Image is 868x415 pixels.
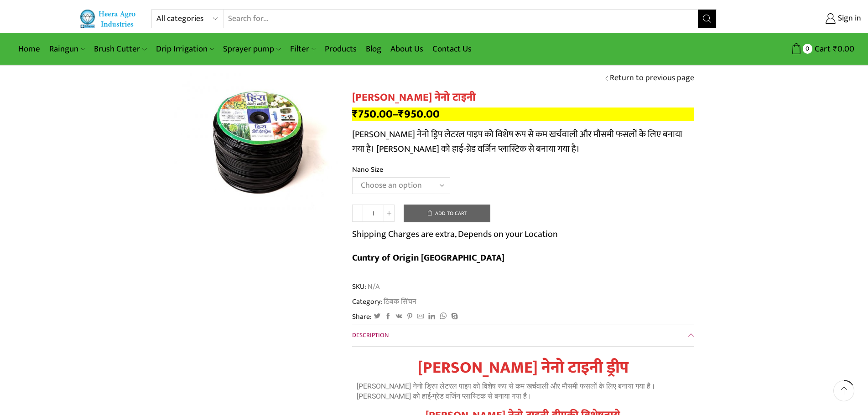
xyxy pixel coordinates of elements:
[14,38,45,60] a: Home
[418,354,629,381] strong: [PERSON_NAME] नेनो टाइनी ड्रीप
[404,205,490,223] button: Add to cart
[45,38,89,60] a: Raingun
[286,38,320,60] a: Filter
[320,38,361,60] a: Products
[352,250,504,266] b: Cuntry of Origin [GEOGRAPHIC_DATA]
[218,38,285,60] a: Sprayer pump
[398,105,440,123] bdi: 950.00
[352,297,416,307] span: Category:
[151,38,218,60] a: Drip Irrigation
[386,38,428,60] a: About Us
[363,205,384,222] input: Product quantity
[352,312,372,322] span: Share:
[428,38,476,60] a: Contact Us
[730,10,861,27] a: Sign in
[352,227,558,241] p: Shipping Charges are extra, Depends on your Location
[352,164,383,175] label: Nano Size
[352,105,358,123] span: ₹
[352,91,694,104] h1: [PERSON_NAME] नेनो टाइनी
[833,42,837,56] span: ₹
[812,43,831,55] span: Cart
[352,324,694,346] a: Description
[223,10,697,28] input: Search for...
[352,330,389,340] span: Description
[398,105,404,123] span: ₹
[836,13,861,25] span: Sign in
[352,282,694,292] span: SKU:
[352,105,393,123] bdi: 750.00
[610,72,694,84] a: Return to previous page
[803,44,812,53] span: 0
[833,42,854,56] bdi: 0.00
[357,382,655,401] span: [PERSON_NAME] नेनो ड्रिप लेटरल पाइप को विशेष रूप से कम खर्चवाली और मौसमी फसलों के लिए बनाया गया ह...
[382,296,416,307] a: ठिबक सिंचन
[698,10,716,28] button: Search button
[361,38,386,60] a: Blog
[366,282,379,292] span: N/A
[352,127,682,157] span: [PERSON_NAME] नेनो ड्रिप लेटरल पाइप को विशेष रूप से कम खर्चवाली और मौसमी फसलों के लिए बनाया गया ह...
[726,41,854,57] a: 0 Cart ₹0.00
[352,108,694,121] p: –
[89,38,151,60] a: Brush Cutter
